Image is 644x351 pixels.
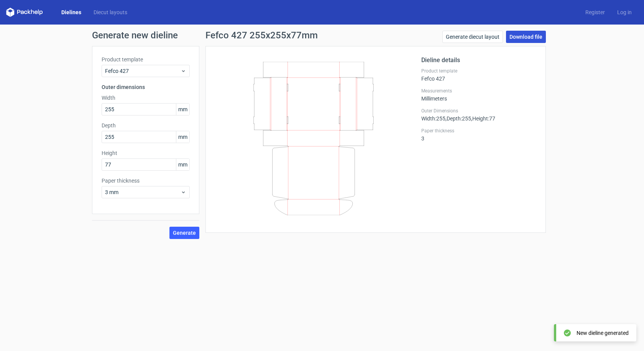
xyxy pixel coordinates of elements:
[445,115,471,122] span: , Depth : 255
[92,31,552,40] h1: Generate new dieline
[579,8,611,16] a: Register
[55,8,87,16] a: Dielines
[105,67,181,75] span: Fefco 427
[421,56,536,65] h2: Dieline details
[102,56,190,63] label: Product template
[87,8,133,16] a: Diecut layouts
[442,31,503,43] a: Generate diecut layout
[421,128,536,134] label: Paper thickness
[471,115,495,122] span: , Height : 77
[102,149,190,157] label: Height
[421,128,536,142] div: 3
[102,83,190,91] h3: Outer dimensions
[421,68,536,74] label: Product template
[421,115,445,122] span: Width : 255
[105,188,181,196] span: 3 mm
[176,159,189,170] span: mm
[421,88,536,102] div: Millimeters
[506,31,546,43] a: Download file
[577,329,629,337] div: New dieline generated
[421,88,536,94] label: Measurements
[169,227,199,239] button: Generate
[205,31,318,40] h1: Fefco 427 255x255x77mm
[173,230,196,236] span: Generate
[421,68,536,82] div: Fefco 427
[176,104,189,115] span: mm
[421,108,536,114] label: Outer Dimensions
[102,122,190,129] label: Depth
[102,177,190,185] label: Paper thickness
[176,131,189,143] span: mm
[611,8,638,16] a: Log in
[102,94,190,102] label: Width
